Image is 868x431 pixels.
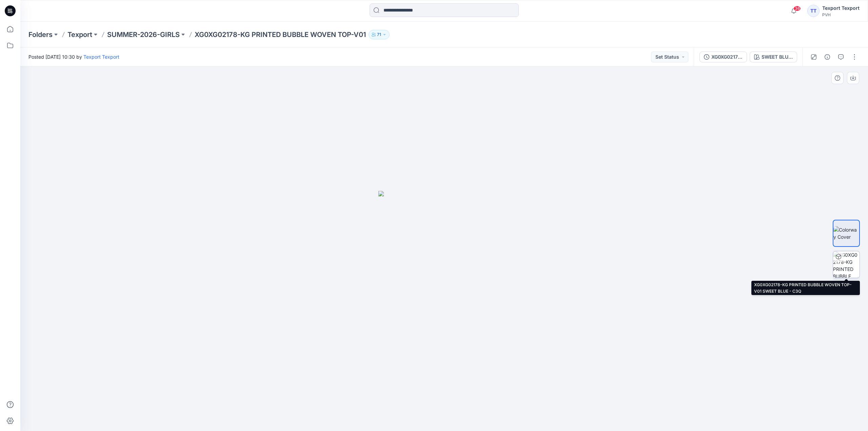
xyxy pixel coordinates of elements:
[369,30,390,39] button: 71
[822,12,860,17] div: PVH
[28,30,53,39] a: Folders
[377,31,381,38] p: 71
[833,251,860,278] img: XG0XG02178-KG PRINTED BUBBLE WOVEN TOP-V01 SWEET BLUE - C3Q
[822,52,833,62] button: Details
[67,30,92,39] a: Texport
[107,30,180,39] a: SUMMER-2026-GIRLS
[750,52,797,62] button: SWEET BLUE - C3Q
[833,226,859,240] img: Colorway Cover
[762,53,793,61] div: SWEET BLUE - C3Q
[793,6,801,11] span: 36
[822,4,860,12] div: Texport Texport
[699,52,747,62] button: XG0XG02178-KG PRINTED BUBBLE WOVEN TOP-V01
[28,53,119,60] span: Posted [DATE] 10:30 by
[83,54,119,60] a: Texport Texport
[195,30,366,39] p: XG0XG02178-KG PRINTED BUBBLE WOVEN TOP-V01
[807,5,820,17] div: TT
[711,53,743,61] div: XG0XG02178-KG PRINTED BUBBLE WOVEN TOP-V01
